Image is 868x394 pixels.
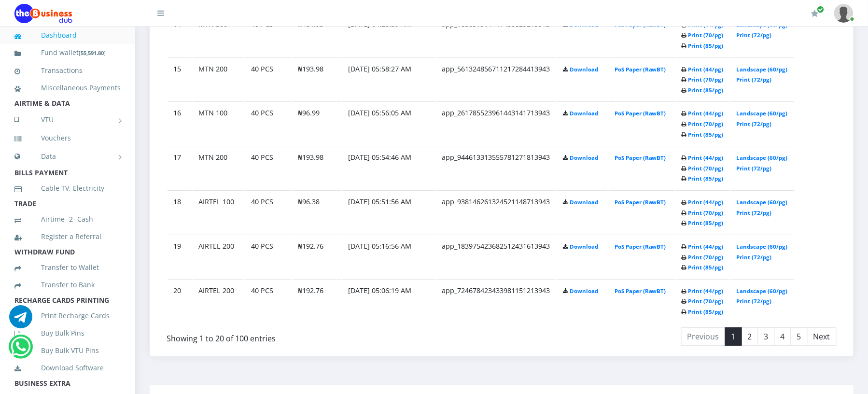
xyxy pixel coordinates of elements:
td: app_261785523961443141713943 [436,101,556,145]
td: 16 [168,101,192,145]
td: app_185631314147455829213943 [436,13,556,56]
td: MTN 100 [193,101,244,145]
small: [ ] [79,49,106,56]
td: 40 PCS [245,13,291,56]
a: PoS Paper (RawBT) [615,21,666,28]
a: Print (70/pg) [688,253,724,261]
a: PoS Paper (RawBT) [615,287,666,295]
a: Print (70/pg) [688,120,724,127]
i: Renew/Upgrade Subscription [812,10,819,17]
a: Buy Bulk VTU Pins [14,339,121,362]
a: Print (85/pg) [688,86,724,94]
a: Print (72/pg) [737,209,772,216]
a: Data [14,144,121,169]
a: Print (44/pg) [688,21,724,28]
td: ₦484.95 [292,13,341,56]
td: app_561324856711217284413943 [436,57,556,101]
a: Print (70/pg) [688,209,724,216]
a: Buy Bulk Pins [14,322,121,344]
td: 40 PCS [245,101,291,145]
td: ₦96.99 [292,101,341,145]
a: Print (44/pg) [688,243,724,250]
td: ₦193.98 [292,57,341,101]
td: MTN 200 [193,57,244,101]
a: Vouchers [14,127,121,149]
a: Landscape (60/pg) [737,198,788,206]
div: Showing 1 to 20 of 100 entries [167,326,438,345]
td: 18 [168,190,192,234]
a: Print (70/pg) [688,297,724,305]
a: Miscellaneous Payments [14,77,121,99]
td: 15 [168,57,192,101]
td: [DATE] 05:54:46 AM [342,146,435,189]
td: [DATE] 05:51:56 AM [342,190,435,234]
td: MTN 500 [193,13,244,56]
a: Landscape (60/pg) [737,287,788,295]
a: Transactions [14,59,121,82]
a: 1 [725,327,742,346]
a: Register a Referral [14,225,121,248]
a: Print (85/pg) [688,219,724,226]
td: MTN 200 [193,146,244,189]
a: Download [570,66,598,73]
td: ₦192.76 [292,235,341,278]
a: Download [570,21,598,28]
a: Print (72/pg) [737,253,772,261]
td: AIRTEL 200 [193,235,244,278]
a: Dashboard [14,24,121,46]
a: Next [807,327,837,346]
b: 55,591.80 [81,49,104,56]
a: Print (44/pg) [688,154,724,161]
a: Print (44/pg) [688,198,724,206]
a: PoS Paper (RawBT) [615,154,666,161]
a: Landscape (60/pg) [737,66,788,73]
a: 3 [758,327,775,346]
a: Fund wallet[55,591.80] [14,42,121,64]
a: Airtime -2- Cash [14,208,121,230]
a: Download [570,154,598,161]
td: AIRTEL 100 [193,190,244,234]
td: [DATE] 05:56:05 AM [342,101,435,145]
a: Cable TV, Electricity [14,177,121,199]
a: Print Recharge Cards [14,305,121,327]
td: [DATE] 05:58:27 AM [342,57,435,101]
a: Print (85/pg) [688,131,724,138]
a: Print (44/pg) [688,110,724,117]
td: app_183975423682512431613943 [436,235,556,278]
a: VTU [14,108,121,132]
td: [DATE] 05:16:56 AM [342,235,435,278]
a: Print (85/pg) [688,42,724,49]
a: Print (72/pg) [737,31,772,39]
a: Print (85/pg) [688,175,724,182]
a: Print (72/pg) [737,165,772,172]
a: PoS Paper (RawBT) [615,66,666,73]
td: app_944613313555781271813943 [436,146,556,189]
td: [DATE] 04:25:59 AM [342,13,435,56]
a: Landscape (60/pg) [737,21,788,28]
a: Print (70/pg) [688,31,724,39]
a: Print (70/pg) [688,76,724,83]
a: Print (85/pg) [688,264,724,271]
a: Download [570,110,598,117]
a: Landscape (60/pg) [737,243,788,250]
a: Landscape (60/pg) [737,154,788,161]
span: Renew/Upgrade Subscription [817,6,825,13]
a: Download [570,243,598,250]
a: PoS Paper (RawBT) [615,110,666,117]
a: Transfer to Wallet [14,256,121,279]
a: Print (70/pg) [688,165,724,172]
td: 40 PCS [245,190,291,234]
td: [DATE] 05:06:19 AM [342,279,435,323]
td: ₦193.98 [292,146,341,189]
a: Print (72/pg) [737,76,772,83]
a: PoS Paper (RawBT) [615,198,666,206]
td: 40 PCS [245,57,291,101]
a: Download Software [14,357,121,379]
a: Chat for support [9,312,32,328]
a: Download [570,198,598,206]
a: Landscape (60/pg) [737,110,788,117]
a: Print (85/pg) [688,308,724,315]
td: ₦192.76 [292,279,341,323]
td: 40 PCS [245,146,291,189]
a: Download [570,287,598,295]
